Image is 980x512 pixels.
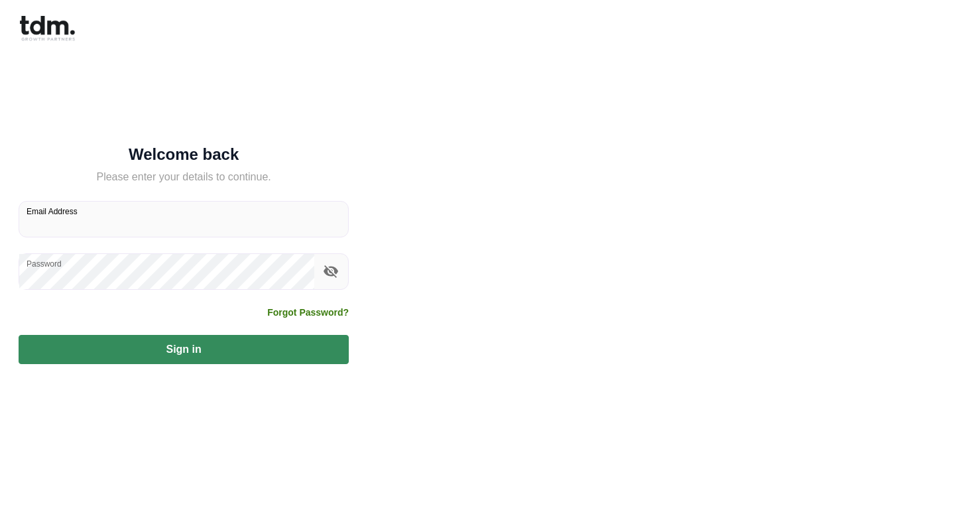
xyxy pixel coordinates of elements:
[19,148,349,161] h5: Welcome back
[267,306,349,319] a: Forgot Password?
[19,335,349,364] button: Sign in
[320,260,342,283] button: toggle password visibility
[27,258,62,269] label: Password
[27,206,78,217] label: Email Address
[19,169,349,185] h5: Please enter your details to continue.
